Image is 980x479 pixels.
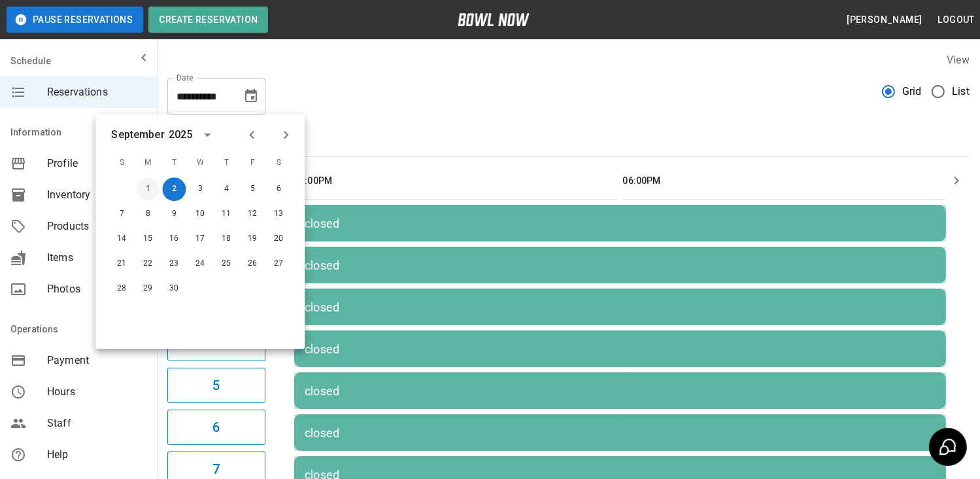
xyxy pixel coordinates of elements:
h6: 6 [212,417,220,438]
span: Hours [47,384,146,400]
h6: 5 [212,375,220,396]
div: 2025 [169,127,193,143]
button: 5 [167,368,265,403]
div: closed [305,258,936,272]
th: 06:00PM [623,162,947,200]
div: inventory tabs [167,125,970,156]
div: closed [305,217,936,230]
button: 6 [167,410,265,445]
button: Sep 10, 2025 [188,202,212,226]
button: Sep 21, 2025 [110,252,133,275]
span: Help [47,447,146,463]
div: closed [305,342,936,356]
button: Sep 15, 2025 [136,227,160,251]
div: closed [305,300,936,314]
button: Sep 23, 2025 [162,252,186,275]
div: closed [305,384,936,398]
button: Sep 17, 2025 [188,227,212,251]
button: Sep 5, 2025 [241,177,264,201]
button: Sep 26, 2025 [241,252,264,275]
button: Sep 25, 2025 [214,252,238,275]
span: List [952,84,970,99]
span: S [267,150,290,176]
span: Inventory [47,187,146,203]
span: Grid [902,84,922,99]
button: Sep 1, 2025 [136,177,160,201]
button: Previous month [241,124,263,146]
button: Pause Reservations [7,7,143,33]
button: Sep 18, 2025 [214,227,238,251]
span: W [188,150,212,176]
span: Products [47,219,146,234]
button: calendar view is open, switch to year view [196,124,218,146]
button: Sep 2, 2025 [162,177,186,201]
span: M [136,150,160,176]
span: T [214,150,238,176]
button: Sep 28, 2025 [110,277,133,300]
span: Reservations [47,84,146,100]
button: Sep 22, 2025 [136,252,160,275]
button: Sep 12, 2025 [241,202,264,226]
span: S [110,150,133,176]
label: View [947,54,970,66]
button: Sep 9, 2025 [162,202,186,226]
button: Sep 19, 2025 [241,227,264,251]
button: Sep 3, 2025 [188,177,212,201]
span: Payment [47,353,146,368]
button: Sep 7, 2025 [110,202,133,226]
button: Sep 27, 2025 [267,252,290,275]
span: Staff [47,416,146,431]
button: Sep 11, 2025 [214,202,238,226]
span: T [162,150,186,176]
button: Next month [275,124,297,146]
button: Choose date, selected date is Sep 2, 2025 [238,83,264,109]
button: Sep 20, 2025 [267,227,290,251]
button: Sep 16, 2025 [162,227,186,251]
button: Create Reservation [148,7,268,33]
div: September [111,127,164,143]
span: F [241,150,264,176]
span: Photos [47,281,146,297]
div: closed [305,426,936,440]
span: Profile [47,156,146,171]
span: Items [47,250,146,266]
button: Sep 4, 2025 [214,177,238,201]
button: Sep 6, 2025 [267,177,290,201]
button: Sep 24, 2025 [188,252,212,275]
button: Sep 13, 2025 [267,202,290,226]
button: [PERSON_NAME] [841,8,927,32]
button: Sep 29, 2025 [136,277,160,300]
button: Sep 14, 2025 [110,227,133,251]
img: logo [458,13,530,26]
button: Logout [933,8,980,32]
button: Sep 30, 2025 [162,277,186,300]
button: Sep 8, 2025 [136,202,160,226]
